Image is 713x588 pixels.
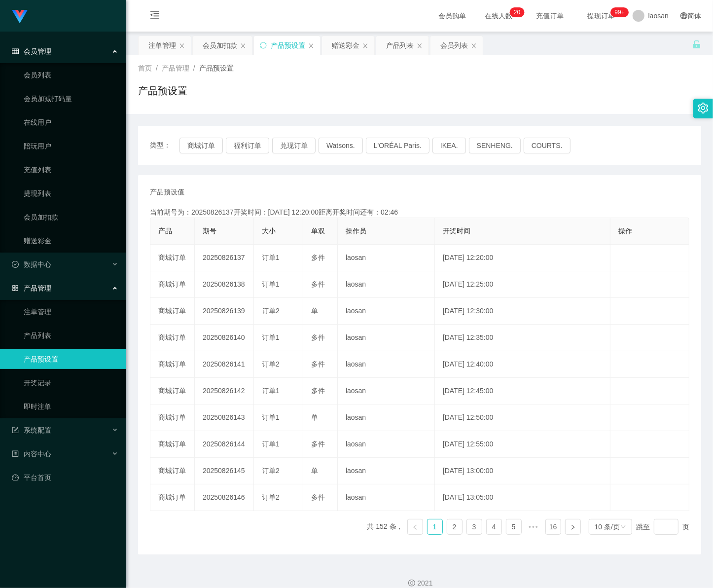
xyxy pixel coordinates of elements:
[435,245,610,271] td: [DATE] 12:20:00
[24,207,118,227] a: 会员加扣款
[262,493,280,501] span: 订单2
[150,458,195,484] td: 商城订单
[435,298,610,325] td: [DATE] 12:30:00
[319,138,363,153] button: Watsons.
[311,360,325,368] span: 多件
[195,298,254,325] td: 20250826139
[447,519,463,535] li: 2
[412,524,418,530] i: 图标: left
[620,524,626,531] i: 图标: down
[531,12,569,19] span: 充值订单
[24,184,118,203] a: 提现列表
[311,493,325,501] span: 多件
[24,326,118,345] a: 产品列表
[195,245,254,271] td: 20250826137
[24,397,118,416] a: 即时注单
[24,231,118,251] a: 赠送彩金
[271,36,305,55] div: 产品预设置
[338,458,435,484] td: laosan
[698,103,709,113] i: 图标: setting
[150,245,195,271] td: 商城订单
[618,227,632,235] span: 操作
[435,351,610,378] td: [DATE] 12:40:00
[311,280,325,288] span: 多件
[24,65,118,85] a: 会员列表
[386,36,414,55] div: 产品列表
[150,207,689,218] div: 当前期号为：20250826137开奖时间：[DATE] 12:20:00距离开奖时间还有：02:46
[338,351,435,378] td: laosan
[311,307,318,315] span: 单
[262,333,280,341] span: 订单1
[311,467,318,475] span: 单
[24,349,118,369] a: 产品预设置
[24,302,118,322] a: 注单管理
[158,227,172,235] span: 产品
[435,404,610,431] td: [DATE] 12:50:00
[570,524,576,530] i: 图标: right
[195,458,254,484] td: 20250826145
[346,227,366,235] span: 操作员
[582,12,620,19] span: 提现订单
[338,325,435,351] td: laosan
[467,519,482,534] a: 3
[262,440,280,448] span: 订单1
[12,285,19,292] i: 图标: appstore-o
[156,64,158,72] span: /
[486,519,502,535] li: 4
[150,271,195,298] td: 商城订单
[195,404,254,431] td: 20250826143
[435,325,610,351] td: [DATE] 12:35:00
[338,378,435,404] td: laosan
[226,138,269,153] button: 福利订单
[24,160,118,180] a: 充值列表
[407,519,423,535] li: 上一页
[367,519,403,535] li: 共 152 条，
[311,387,325,395] span: 多件
[262,360,280,368] span: 订单2
[138,64,152,72] span: 首页
[12,468,118,487] a: 图标: dashboard平台首页
[510,7,524,17] sup: 20
[469,138,521,153] button: SENHENG.
[311,254,325,261] span: 多件
[262,387,280,395] span: 订单1
[179,43,185,49] i: 图标: close
[338,484,435,511] td: laosan
[272,138,316,153] button: 兑现订单
[447,519,462,534] a: 2
[12,261,19,268] i: 图标: check-circle-o
[12,260,51,268] span: 数据中心
[150,484,195,511] td: 商城订单
[203,227,216,235] span: 期号
[12,427,19,434] i: 图标: form
[332,36,359,55] div: 赠送彩金
[435,458,610,484] td: [DATE] 13:00:00
[162,64,189,72] span: 产品管理
[150,351,195,378] td: 商城订单
[150,404,195,431] td: 商城订单
[262,307,280,315] span: 订单2
[199,64,234,72] span: 产品预设置
[443,227,470,235] span: 开奖时间
[262,413,280,421] span: 订单1
[150,298,195,325] td: 商城订单
[545,519,561,535] li: 16
[366,138,429,153] button: L'ORÉAL Paris.
[179,138,223,153] button: 商城订单
[262,227,276,235] span: 大小
[435,431,610,458] td: [DATE] 12:55:00
[150,187,184,197] span: 产品预设值
[12,284,51,292] span: 产品管理
[432,138,466,153] button: IKEA.
[150,378,195,404] td: 商城订单
[427,519,443,535] li: 1
[680,12,687,19] i: 图标: global
[262,280,280,288] span: 订单1
[506,519,522,535] li: 5
[435,378,610,404] td: [DATE] 12:45:00
[338,298,435,325] td: laosan
[595,519,620,534] div: 10 条/页
[524,138,570,153] button: COURTS.
[262,467,280,475] span: 订单2
[12,426,51,434] span: 系统配置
